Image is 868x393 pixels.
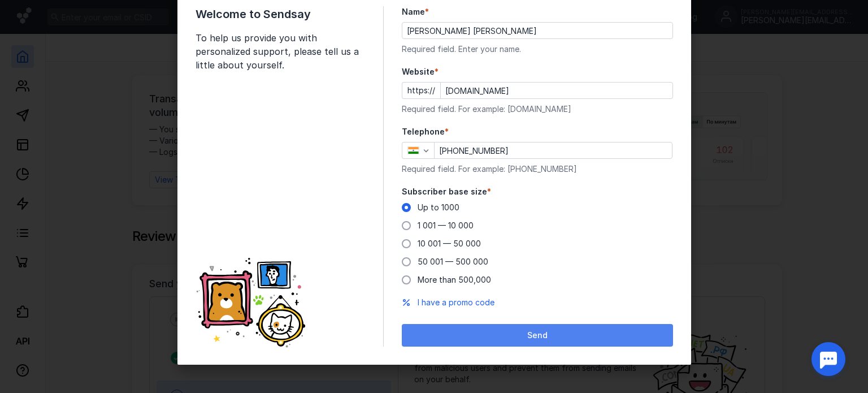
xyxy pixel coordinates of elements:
[196,32,359,71] font: To help us provide you with personalized support, please tell us a little about yourself.
[196,7,311,21] font: Welcome to Sendsay
[402,324,673,347] button: Send
[402,44,521,54] font: Required field. Enter your name.
[402,104,571,114] font: Required field. For example: [DOMAIN_NAME]
[402,164,577,174] font: Required field. For example: [PHONE_NUMBER]
[418,297,494,308] button: I have a promo code
[402,127,445,136] font: Telephone
[402,67,435,76] font: Website
[402,7,425,16] font: Name
[418,202,459,212] font: Up to 1000
[402,187,487,196] font: Subscriber base size
[418,239,481,248] span: 10 001 — 50 000
[418,297,494,307] font: I have a promo code
[418,275,491,284] font: More than 500,000
[418,221,474,230] span: 1 001 — 10 000
[418,257,488,266] span: 50 001 — 500 000
[527,330,548,340] font: Send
